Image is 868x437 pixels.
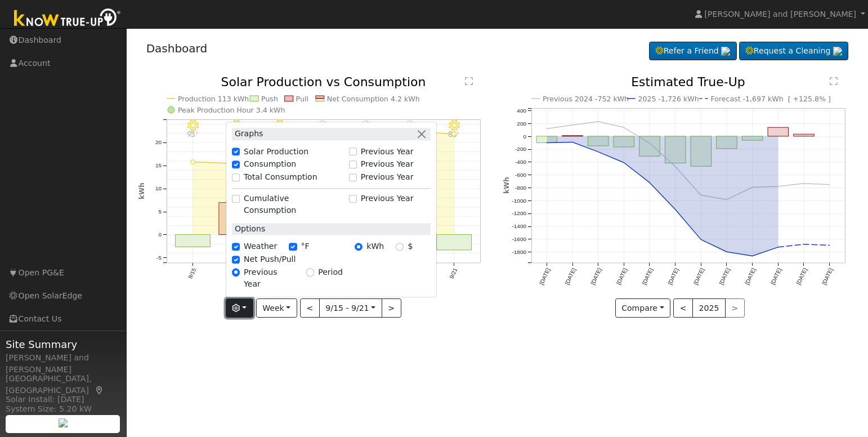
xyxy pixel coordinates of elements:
[300,298,320,318] button: <
[543,95,629,103] text: Previous 2024 -752 kWh
[833,47,842,56] img: retrieve
[614,136,634,147] rect: onclick=""
[451,132,456,136] circle: onclick=""
[232,195,240,203] input: Cumulative Consumption
[6,337,120,352] span: Site Summary
[615,267,628,286] text: [DATE]
[830,77,838,86] text: 
[649,42,737,61] a: Refer a Friend
[517,108,526,114] text: 400
[721,47,730,56] img: retrieve
[448,267,458,280] text: 9/21
[503,177,511,194] text: kWh
[408,241,413,253] label: $
[622,160,627,165] circle: onclick=""
[138,183,146,200] text: kWh
[795,267,808,286] text: [DATE]
[744,267,757,286] text: [DATE]
[221,75,426,89] text: Solar Production vs Consumption
[667,267,680,286] text: [DATE]
[711,95,831,103] text: Forecast -1,697 kWh [ +125.8% ]
[244,253,296,265] label: Net Push/Pull
[692,267,705,286] text: [DATE]
[465,77,473,86] text: 
[517,121,526,127] text: 200
[515,172,526,178] text: -600
[776,245,781,249] circle: onclick=""
[244,266,294,290] label: Previous Year
[6,394,120,405] div: Solar Install: [DATE]
[232,173,240,181] input: Total Consumption
[155,186,162,192] text: 10
[536,136,557,143] rect: onclick=""
[256,298,297,318] button: Week
[175,235,210,247] rect: onclick=""
[724,198,729,202] circle: onclick=""
[187,120,198,131] i: 9/15 - Clear
[827,182,832,187] circle: onclick=""
[673,207,678,212] circle: onclick=""
[155,140,162,146] text: 20
[742,136,763,140] rect: onclick=""
[155,163,162,169] text: 15
[232,128,263,140] label: Graphs
[692,298,726,318] button: 2025
[6,352,120,376] div: [PERSON_NAME] and [PERSON_NAME]
[631,75,745,89] text: Estimated True-Up
[590,267,603,286] text: [DATE]
[673,298,693,318] button: <
[301,241,310,253] label: °F
[318,266,343,278] label: Period
[512,198,526,204] text: -1000
[382,298,401,318] button: >
[444,131,464,137] p: 88°
[146,42,208,55] a: Dashboard
[156,255,162,261] text: -5
[827,243,832,248] circle: onclick=""
[361,146,414,158] label: Previous Year
[821,267,834,286] text: [DATE]
[182,131,202,137] p: 93°
[244,146,308,158] label: Solar Production
[178,95,249,103] text: Production 113 kWh
[218,203,253,235] rect: onclick=""
[6,373,120,396] div: [GEOGRAPHIC_DATA], [GEOGRAPHIC_DATA]
[232,223,265,235] label: Options
[158,209,162,215] text: 5
[437,235,472,250] rect: onclick=""
[187,267,197,280] text: 9/15
[588,136,609,146] rect: onclick=""
[544,141,549,145] circle: onclick=""
[570,123,575,127] circle: onclick=""
[244,193,343,216] label: Cumulative Consumption
[512,237,526,243] text: -1600
[705,10,856,19] span: [PERSON_NAME] and [PERSON_NAME]
[768,127,789,136] rect: onclick=""
[361,193,414,204] label: Previous Year
[306,269,314,277] input: Period
[366,241,384,253] label: kWh
[396,243,404,251] input: $
[349,148,357,155] input: Previous Year
[361,159,414,171] label: Previous Year
[562,136,583,136] rect: onclick=""
[355,243,363,251] input: kWh
[232,243,240,251] input: Weather
[750,254,755,258] circle: onclick=""
[615,298,671,318] button: Compare
[361,172,414,184] label: Previous Year
[349,160,357,168] input: Previous Year
[232,269,240,277] input: Previous Year
[95,386,105,395] a: Map
[244,172,317,184] label: Total Consumption
[596,150,601,154] circle: onclick=""
[515,185,526,191] text: -800
[158,232,162,238] text: 0
[544,127,549,131] circle: onclick=""
[794,134,815,136] rect: onclick=""
[296,95,308,103] text: Pull
[564,267,577,286] text: [DATE]
[691,136,712,166] rect: onclick=""
[261,95,278,103] text: Push
[512,211,526,217] text: -1200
